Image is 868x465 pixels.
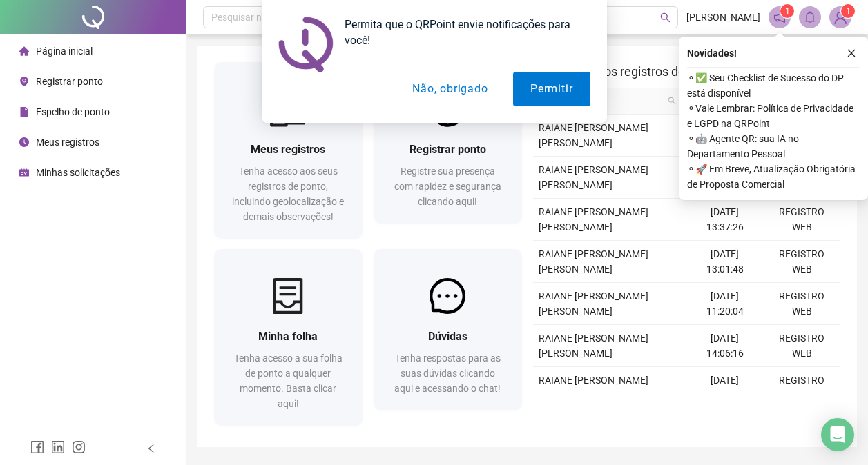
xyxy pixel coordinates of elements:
[251,143,325,156] span: Meus registros
[36,137,99,148] span: Meus registros
[539,248,648,275] span: RAIANE [PERSON_NAME] [PERSON_NAME]
[764,367,840,409] td: REGISTRO WEB
[19,137,29,147] span: clock-circle
[821,418,854,451] div: Open Intercom Messenger
[19,168,29,177] span: schedule
[214,249,363,425] a: Minha folhaTenha acesso a sua folha de ponto a qualquer momento. Basta clicar aqui!
[258,330,318,343] span: Minha folha
[686,283,763,325] td: [DATE] 11:20:04
[764,241,840,283] td: REGISTRO WEB
[72,440,86,454] span: instagram
[686,325,763,367] td: [DATE] 14:06:16
[214,62,363,238] a: Meus registrosTenha acesso aos seus registros de ponto, incluindo geolocalização e demais observa...
[539,206,648,232] span: RAIANE [PERSON_NAME] [PERSON_NAME]
[539,164,648,190] span: RAIANE [PERSON_NAME] [PERSON_NAME]
[539,333,648,359] span: RAIANE [PERSON_NAME] [PERSON_NAME]
[409,143,486,156] span: Registrar ponto
[232,166,344,222] span: Tenha acesso aos seus registros de ponto, incluindo geolocalização e demais observações!
[374,249,522,410] a: DúvidasTenha respostas para as suas dúvidas clicando aqui e acessando o chat!
[51,440,65,454] span: linkedin
[234,353,343,409] span: Tenha acesso a sua folha de ponto a qualquer momento. Basta clicar aqui!
[394,166,501,207] span: Registre sua presença com rapidez e segurança clicando aqui!
[687,161,860,192] span: ⚬ 🚀 Em Breve, Atualização Obrigatória de Proposta Comercial
[428,330,467,343] span: Dúvidas
[539,290,648,317] span: RAIANE [PERSON_NAME] [PERSON_NAME]
[36,167,120,178] span: Minhas solicitações
[146,444,156,453] span: left
[764,283,840,325] td: REGISTRO WEB
[539,375,648,401] span: RAIANE [PERSON_NAME] [PERSON_NAME]
[513,72,590,106] button: Permitir
[686,241,763,283] td: [DATE] 13:01:48
[764,199,840,241] td: REGISTRO WEB
[30,440,44,454] span: facebook
[764,325,840,367] td: REGISTRO WEB
[686,367,763,409] td: [DATE] 07:56:30
[394,353,501,394] span: Tenha respostas para as suas dúvidas clicando aqui e acessando o chat!
[686,199,763,241] td: [DATE] 13:37:26
[278,17,334,72] img: notification icon
[374,62,522,223] a: Registrar pontoRegistre sua presença com rapidez e segurança clicando aqui!
[334,17,590,48] div: Permita que o QRPoint envie notificações para você!
[687,131,860,161] span: ⚬ 🤖 Agente QR: sua IA no Departamento Pessoal
[395,72,505,106] button: Não, obrigado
